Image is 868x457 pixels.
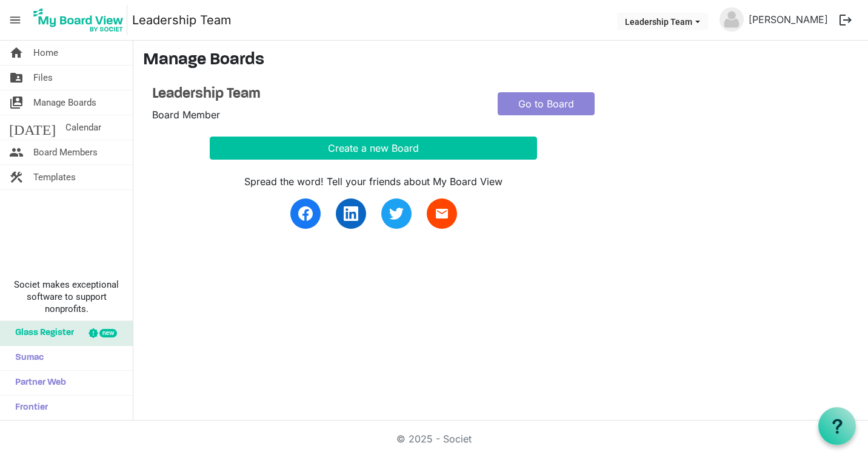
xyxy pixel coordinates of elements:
[435,206,449,221] span: email
[33,140,98,164] span: Board Members
[99,329,117,337] div: new
[33,41,58,65] span: Home
[9,115,56,140] span: [DATE]
[30,5,127,35] img: My Board View Logo
[33,66,53,90] span: Files
[9,346,44,370] span: Sumac
[152,109,220,121] span: Board Member
[210,137,537,160] button: Create a new Board
[617,13,708,30] button: Leadership Team dropdownbutton
[152,86,479,103] a: Leadership Team
[143,50,858,71] h3: Manage Boards
[427,198,457,229] a: email
[9,371,66,395] span: Partner Web
[65,115,101,140] span: Calendar
[719,7,744,32] img: no-profile-picture.svg
[33,165,76,189] span: Templates
[833,7,858,33] button: logout
[33,90,96,115] span: Manage Boards
[9,90,24,115] span: switch_account
[498,92,595,115] a: Go to Board
[9,321,74,345] span: Glass Register
[30,5,132,35] a: My Board View Logo
[9,165,24,189] span: construction
[389,206,404,221] img: twitter.svg
[210,174,537,189] div: Spread the word! Tell your friends about My Board View
[396,433,472,445] a: © 2025 - Societ
[5,279,127,315] span: Societ makes exceptional software to support nonprofits.
[9,140,24,164] span: people
[298,206,313,221] img: facebook.svg
[4,8,27,32] span: menu
[344,206,358,221] img: linkedin.svg
[9,41,24,65] span: home
[9,66,24,90] span: folder_shared
[744,7,833,32] a: [PERSON_NAME]
[132,8,232,32] a: Leadership Team
[9,396,48,420] span: Frontier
